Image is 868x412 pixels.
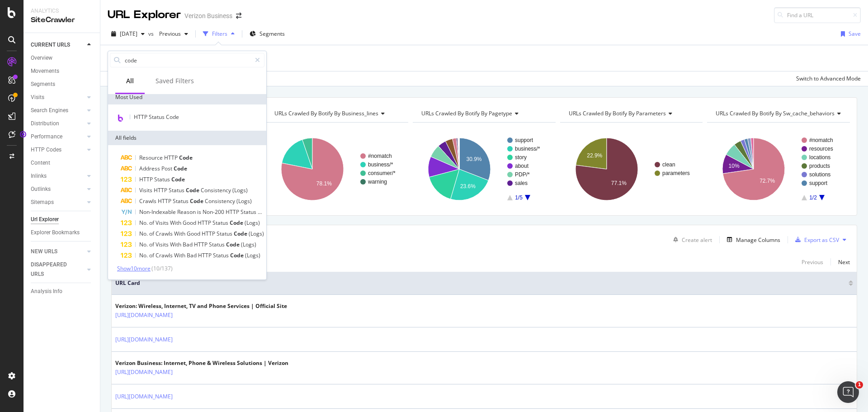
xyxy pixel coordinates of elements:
[115,279,846,287] span: URL Card
[201,186,232,194] span: Consistency
[31,40,85,50] a: CURRENT URLS
[729,163,740,169] text: 10%
[515,194,523,201] text: 1/5
[154,186,169,194] span: HTTP
[316,180,331,187] text: 78.1%
[837,381,859,403] iframe: Intercom live chat
[156,76,194,85] div: Saved Filters
[198,219,212,227] span: HTTP
[273,106,401,121] h4: URLs Crawled By Botify By business_lines
[802,256,823,267] button: Previous
[156,241,170,248] span: Visits
[31,215,59,224] div: Url Explorer
[212,219,230,227] span: Status
[183,241,194,248] span: Bad
[515,154,527,161] text: story
[31,80,94,89] a: Segments
[232,186,248,194] span: (Logs)
[187,251,198,259] span: Bad
[156,230,174,237] span: Crawls
[421,109,512,117] span: URLs Crawled By Botify By pagetype
[173,197,190,205] span: Status
[31,53,94,63] a: Overview
[234,230,249,237] span: Code
[139,208,177,216] span: Non-Indexable
[413,130,554,208] svg: A chart.
[368,179,387,185] text: warning
[31,93,44,102] div: Visits
[186,186,201,194] span: Code
[139,165,161,172] span: Address
[164,154,179,161] span: HTTP
[149,251,156,259] span: of
[154,175,171,183] span: Status
[120,30,137,38] span: 2025 Aug. 12th
[736,236,780,244] div: Manage Columns
[31,171,85,181] a: Inlinks
[804,236,839,244] div: Export as CSV
[31,66,59,76] div: Movements
[838,256,850,267] button: Next
[19,130,27,138] div: Tooltip anchor
[567,106,695,121] h4: URLs Crawled By Botify By parameters
[31,53,52,63] div: Overview
[31,287,94,296] a: Analysis Info
[796,75,861,82] div: Switch to Advanced Mode
[148,30,156,38] span: vs
[31,145,85,155] a: HTTP Codes
[246,27,288,41] button: Segments
[198,251,213,259] span: HTTP
[810,194,817,201] text: 1/2
[124,53,251,67] input: Search by field name
[714,106,848,121] h4: URLs Crawled By Botify By sw_cache_behaviors
[245,251,260,259] span: (Logs)
[169,186,186,194] span: Status
[723,234,780,245] button: Manage Columns
[31,287,62,296] div: Analysis Info
[809,163,830,169] text: products
[139,186,154,194] span: Visits
[115,368,173,377] a: [URL][DOMAIN_NAME]
[156,30,181,38] span: Previous
[809,146,833,152] text: resources
[837,27,861,41] button: Save
[245,219,260,227] span: (Logs)
[115,392,173,401] a: [URL][DOMAIN_NAME]
[31,132,85,142] a: Performance
[217,230,234,237] span: Status
[174,251,187,259] span: With
[266,130,407,208] div: A chart.
[197,208,203,216] span: is
[670,232,712,247] button: Create alert
[802,258,823,266] div: Previous
[202,230,217,237] span: HTTP
[117,265,151,272] span: Show 10 more
[139,197,158,205] span: Crawls
[139,230,149,237] span: No.
[184,11,232,20] div: Verizon Business
[31,228,94,237] a: Explorer Bookmarks
[716,109,835,117] span: URLs Crawled By Botify By sw_cache_behaviors
[31,106,85,115] a: Search Engines
[368,170,396,176] text: consumer/*
[190,197,205,205] span: Code
[31,93,85,102] a: Visits
[31,185,51,194] div: Outlinks
[809,171,830,178] text: solutions
[31,119,85,128] a: Distribution
[139,175,154,183] span: HTTP
[241,241,256,248] span: (Logs)
[569,109,666,117] span: URLs Crawled By Botify By parameters
[205,197,236,205] span: Consistency
[126,76,134,85] div: All
[236,13,241,19] div: arrow-right-arrow-left
[174,230,187,237] span: With
[31,215,94,224] a: Url Explorer
[420,106,547,121] h4: URLs Crawled By Botify By pagetype
[139,251,149,259] span: No.
[115,311,173,320] a: [URL][DOMAIN_NAME]
[467,156,482,162] text: 30.9%
[213,251,230,259] span: Status
[115,359,288,367] div: Verizon Business: Internet, Phone & Wireless Solutions | Verizon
